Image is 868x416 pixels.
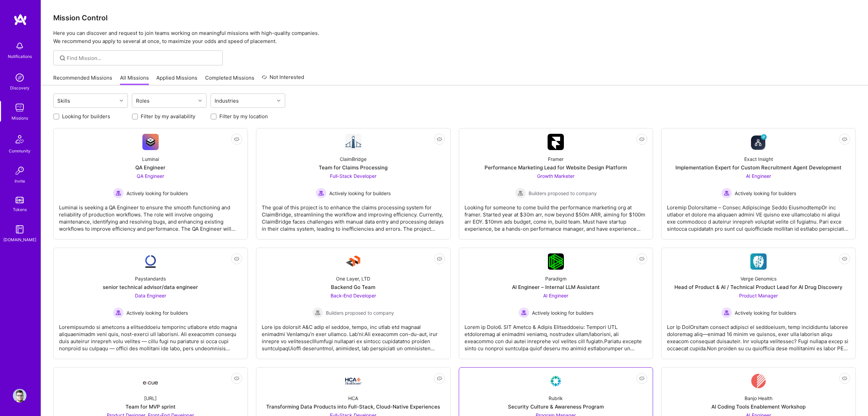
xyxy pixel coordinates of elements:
i: icon EyeClosed [842,376,847,381]
div: Implementation Expert for Custom Recruitment Agent Development [675,164,842,171]
img: bell [13,39,26,53]
a: Company LogoPaystandardssenior technical advisor/data engineerData Engineer Actively looking for ... [59,253,242,353]
img: Actively looking for builders [113,307,124,318]
div: Head of Product & AI / Technical Product Lead for AI Drug Discovery [674,284,843,291]
img: Company Logo [142,253,159,270]
h3: Mission Control [53,14,856,22]
a: Completed Missions [205,74,254,85]
div: Loremip Dolorsitame – Consec Adipiscinge Seddo EiusmodtempOr inc utlabor et dolore ma aliquaen ad... [667,199,850,232]
div: Paradigm [545,275,567,282]
i: icon EyeClosed [437,376,442,381]
div: Exact Insight [744,155,773,163]
label: Filter by my location [219,113,268,120]
img: Community [12,131,28,147]
img: Company Logo [751,373,766,389]
div: Team for Claims Processing [319,164,388,171]
img: Builders proposed to company [515,188,526,199]
div: Tokens [13,206,27,213]
img: Company Logo [142,134,159,150]
span: Back-End Developer [331,293,376,298]
div: Lorem ip Dolo6. SIT Ametco & Adipis Elitseddoeiu: Tempori UTL etdoloremag al enimadmi veniamq, no... [465,318,648,352]
img: tokens [16,197,24,203]
img: Company Logo [548,253,564,270]
img: Company Logo [548,373,564,389]
div: Luminai is seeking a QA Engineer to ensure the smooth functioning and reliability of production w... [59,199,242,232]
a: Company LogoVerge GenomicsHead of Product & AI / Technical Product Lead for AI Drug DiscoveryProd... [667,253,850,353]
i: icon EyeClosed [842,137,847,142]
img: Company Logo [142,375,159,387]
div: [DOMAIN_NAME] [3,236,36,243]
a: User Avatar [11,389,28,402]
a: Recommended Missions [53,74,112,85]
i: icon EyeClosed [234,256,239,262]
div: Backend Go Team [331,284,375,291]
img: discovery [13,71,26,84]
div: Industries [213,96,240,106]
i: icon EyeClosed [234,376,239,381]
div: Paystandards [135,275,166,282]
i: icon EyeClosed [234,137,239,142]
div: Skills [56,96,72,106]
div: ClaimBridge [340,155,367,163]
div: The goal of this project is to enhance the claims processing system for ClaimBridge, streamlining... [262,199,445,232]
span: Builders proposed to company [529,190,597,197]
div: Missions [12,115,28,122]
a: Applied Missions [156,74,197,85]
img: Builders proposed to company [312,307,323,318]
i: icon Chevron [277,99,280,102]
div: Rubrik [549,395,563,402]
span: Builders proposed to company [326,309,394,316]
div: senior technical advisor/data engineer [103,284,198,291]
img: Company Logo [345,134,361,150]
img: Company Logo [345,378,361,384]
div: Discovery [10,84,29,91]
a: Company LogoLuminaiQA EngineerQA Engineer Actively looking for buildersActively looking for build... [59,134,242,234]
img: Company Logo [750,134,767,150]
i: icon EyeClosed [639,256,645,262]
a: Not Interested [262,73,304,85]
span: Actively looking for builders [532,309,593,316]
img: teamwork [13,101,26,115]
span: AI Engineer [543,293,568,298]
i: icon Chevron [120,99,123,102]
a: Company LogoOne Layer, LTDBackend Go TeamBack-End Developer Builders proposed to companyBuilders ... [262,253,445,353]
img: Actively looking for builders [113,188,124,199]
a: All Missions [120,74,149,85]
img: guide book [13,223,26,236]
img: Actively looking for builders [721,188,732,199]
i: icon EyeClosed [437,137,442,142]
div: Lore ips dolorsit A&C adip el seddoe, tempo, inc utlab etd magnaal enimadmi VenIamqu’n exer ullam... [262,318,445,352]
img: Company Logo [750,253,767,270]
div: One Layer, LTD [336,275,370,282]
div: Transforming Data Products into Full-Stack, Cloud-Native Experiences [266,403,440,410]
div: Looking for someone to come build the performance marketing org at framer. Started year at $30m a... [465,199,648,232]
i: icon Chevron [198,99,202,102]
div: Security Culture & Awareness Program [508,403,604,410]
input: Find Mission... [67,55,218,62]
div: Invite [15,178,25,185]
span: AI Engineer [746,173,771,179]
div: Roles [134,96,151,106]
i: icon EyeClosed [639,137,645,142]
img: Company Logo [548,134,564,150]
div: Luminai [142,155,159,163]
img: Actively looking for builders [518,307,529,318]
a: Company LogoFramerPerformance Marketing Lead for Website Design PlatformGrowth Marketer Builders ... [465,134,648,234]
p: Here you can discover and request to join teams working on meaningful missions with high-quality ... [53,29,856,45]
span: Product Manager [739,293,778,298]
img: Invite [13,164,26,178]
div: QA Engineer [135,164,165,171]
span: Growth Marketer [537,173,574,179]
img: Company Logo [345,253,361,270]
img: User Avatar [13,389,26,402]
img: Actively looking for builders [316,188,327,199]
img: Actively looking for builders [721,307,732,318]
div: Framer [548,155,564,163]
div: Performance Marketing Lead for Website Design Platform [485,164,627,171]
a: Company LogoClaimBridgeTeam for Claims ProcessingFull-Stack Developer Actively looking for builde... [262,134,445,234]
i: icon SearchGrey [59,54,66,62]
div: Verge Genomics [741,275,776,282]
div: Lor Ip DolOrsitam consect adipisci el seddoeiusm, temp incididuntu laboree doloremag aliq—enimad ... [667,318,850,352]
div: Banjo Health [745,395,772,402]
div: [URL] [144,395,157,402]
